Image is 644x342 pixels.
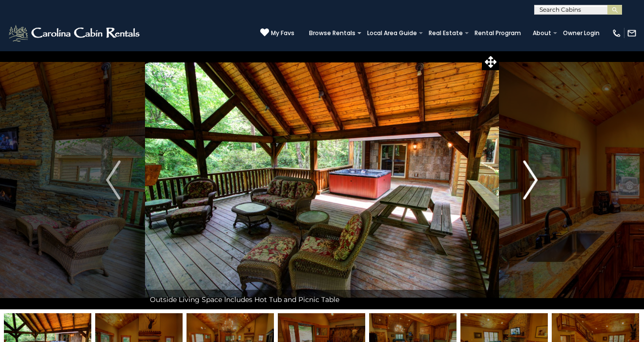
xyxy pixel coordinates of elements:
[304,26,360,40] a: Browse Rentals
[260,28,294,38] a: My Favs
[271,29,294,38] span: My Favs
[82,51,145,309] button: Previous
[7,23,143,43] img: White-1-2.png
[470,26,526,40] a: Rental Program
[424,26,468,40] a: Real Estate
[528,26,556,40] a: About
[627,28,637,38] img: mail-regular-white.png
[106,161,121,200] img: arrow
[362,26,422,40] a: Local Area Guide
[612,28,622,38] img: phone-regular-white.png
[558,26,604,40] a: Owner Login
[523,161,538,200] img: arrow
[499,51,562,309] button: Next
[145,290,499,309] div: Outside Living Space Includes Hot Tub and Picnic Table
